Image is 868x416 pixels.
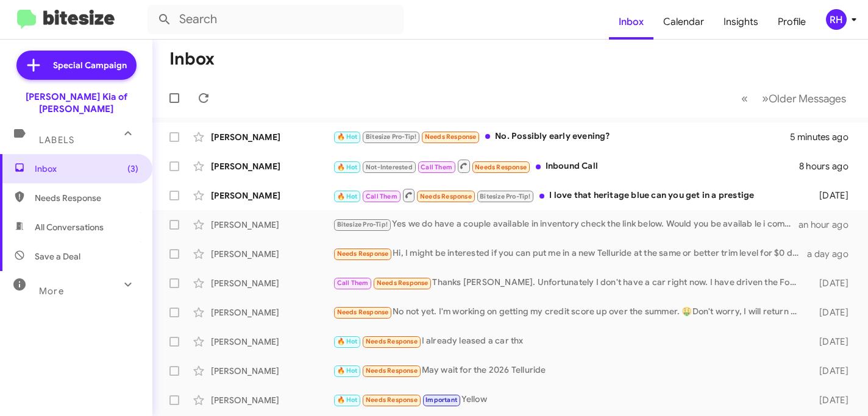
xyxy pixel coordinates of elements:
[211,248,333,260] div: [PERSON_NAME]
[35,163,138,175] span: Inbox
[211,365,333,377] div: [PERSON_NAME]
[127,163,138,175] span: (3)
[790,131,858,143] div: 5 minutes ago
[211,131,333,143] div: [PERSON_NAME]
[816,9,855,30] button: RH
[799,160,858,172] div: 8 hours ago
[35,192,138,204] span: Needs Response
[39,135,74,146] span: Labels
[768,4,816,40] a: Profile
[211,336,333,348] div: [PERSON_NAME]
[366,192,397,200] span: Call Them
[211,306,333,319] div: [PERSON_NAME]
[799,219,858,231] div: an hour ago
[480,192,530,200] span: Bitesize Pro-Tip!
[425,133,477,141] span: Needs Response
[377,279,429,287] span: Needs Response
[609,4,653,40] a: Inbox
[337,250,389,258] span: Needs Response
[333,334,806,348] div: I already leased a car thx
[169,49,215,69] h1: Inbox
[653,4,714,40] a: Calendar
[425,396,457,404] span: Important
[337,396,358,404] span: 🔥 Hot
[366,133,416,141] span: Bitesize Pro-Tip!
[755,86,853,111] button: Next
[826,9,847,30] div: RH
[366,396,418,404] span: Needs Response
[806,189,858,202] div: [DATE]
[337,220,388,228] span: Bitesize Pro-Tip!
[211,160,333,172] div: [PERSON_NAME]
[35,221,104,233] span: All Conversations
[366,367,418,375] span: Needs Response
[421,163,452,171] span: Call Them
[211,277,333,289] div: [PERSON_NAME]
[475,163,527,171] span: Needs Response
[806,336,858,348] div: [DATE]
[333,276,806,290] div: Thanks [PERSON_NAME]. Unfortunately I don't have a car right now. I have driven the Forester and ...
[337,337,358,345] span: 🔥 Hot
[714,4,768,40] a: Insights
[333,158,799,174] div: Inbound Call
[366,337,418,345] span: Needs Response
[333,393,806,407] div: Yellow
[211,219,333,231] div: [PERSON_NAME]
[333,217,799,231] div: Yes we do have a couple available in inventory check the link below. Would you be availab le i co...
[806,277,858,289] div: [DATE]
[148,5,404,34] input: Search
[806,306,858,319] div: [DATE]
[806,394,858,406] div: [DATE]
[333,305,806,319] div: No not yet. I'm working on getting my credit score up over the summer. 🤑Don't worry, I will retur...
[806,365,858,377] div: [DATE]
[366,163,413,171] span: Not-Interested
[337,367,358,375] span: 🔥 Hot
[337,308,389,316] span: Needs Response
[333,247,806,261] div: Hi, I might be interested if you can put me in a new Telluride at the same or better trim level f...
[741,91,748,106] span: «
[333,188,806,203] div: I love that heritage blue can you get in a prestige
[337,279,369,287] span: Call Them
[420,192,472,200] span: Needs Response
[211,394,333,406] div: [PERSON_NAME]
[337,163,358,171] span: 🔥 Hot
[333,130,790,144] div: No. Possibly early evening?
[53,59,127,71] span: Special Campaign
[735,86,853,111] nav: Page navigation example
[762,91,769,106] span: »
[333,364,806,378] div: May wait for the 2026 Telluride
[16,51,137,80] a: Special Campaign
[769,92,846,105] span: Older Messages
[211,189,333,202] div: [PERSON_NAME]
[337,192,358,200] span: 🔥 Hot
[337,133,358,141] span: 🔥 Hot
[806,248,858,260] div: a day ago
[734,86,755,111] button: Previous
